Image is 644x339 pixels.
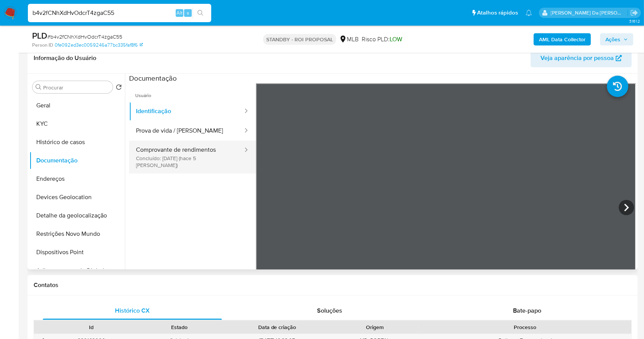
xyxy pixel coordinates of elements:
[534,33,591,45] button: AML Data Collector
[43,84,110,91] input: Procurar
[605,33,620,45] span: Ações
[32,29,47,42] b: PLD
[141,323,218,331] div: Estado
[29,133,125,151] button: Histórico de casos
[28,8,211,18] input: Pesquise usuários ou casos...
[36,84,42,90] button: Procurar
[176,9,183,16] span: Alt
[29,206,125,225] button: Detalhe da geolocalização
[424,323,626,331] div: Processo
[339,35,359,44] div: MLB
[551,9,628,16] p: patricia.varelo@mercadopago.com.br
[115,306,150,315] span: Histórico CX
[600,33,633,45] button: Ações
[29,96,125,115] button: Geral
[193,8,208,18] button: search-icon
[336,323,414,331] div: Origem
[34,281,632,289] h1: Contatos
[34,54,96,62] h1: Informação do Usuário
[55,42,143,49] a: 0fe092ed3ec0059246a77bc335faf8f6
[531,49,632,67] button: Veja aparência por pessoa
[390,35,402,44] span: LOW
[362,35,402,44] span: Risco PLD:
[29,170,125,188] button: Endereços
[513,306,541,315] span: Bate-papo
[477,9,518,17] span: Atalhos rápidos
[630,9,638,17] a: Sair
[32,42,53,49] b: Person ID
[263,34,336,45] p: STANDBY - ROI PROPOSAL
[526,10,532,16] a: Notificações
[539,33,586,45] b: AML Data Collector
[187,9,189,16] span: s
[47,33,122,41] span: # b4v2fCNhXdHvOdcrT4zgaC55
[116,84,122,92] button: Retornar ao pedido padrão
[629,18,640,24] span: 3.161.2
[317,306,342,315] span: Soluções
[29,151,125,170] button: Documentação
[53,323,130,331] div: Id
[229,323,325,331] div: Data de criação
[29,115,125,133] button: KYC
[29,225,125,243] button: Restrições Novo Mundo
[29,243,125,261] button: Dispositivos Point
[29,261,125,280] button: Adiantamentos de Dinheiro
[540,49,614,67] span: Veja aparência por pessoa
[29,188,125,206] button: Devices Geolocation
